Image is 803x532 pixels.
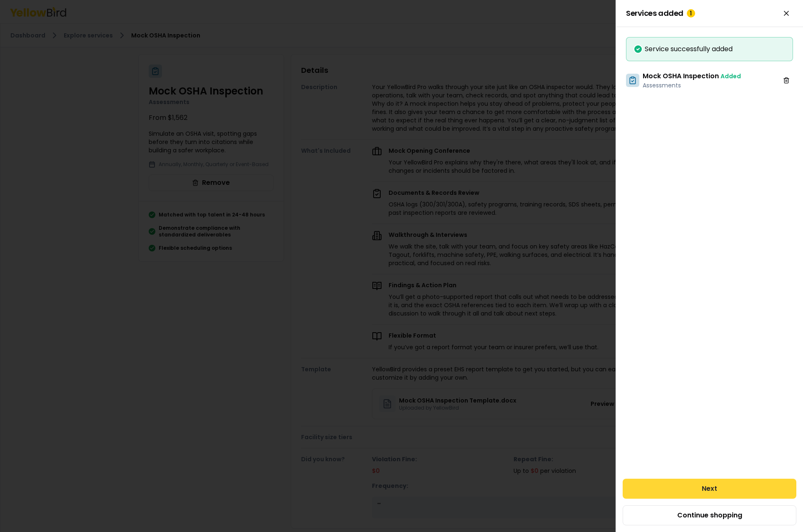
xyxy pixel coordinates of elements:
[687,9,695,17] div: 1
[623,505,796,525] button: Continue shopping
[626,9,695,17] span: Services added
[623,479,796,499] button: Next
[633,44,786,54] div: Service successfully added
[780,7,793,20] button: Close
[721,72,741,80] span: Added
[643,81,741,89] p: Assessments
[643,71,741,81] h3: Mock OSHA Inspection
